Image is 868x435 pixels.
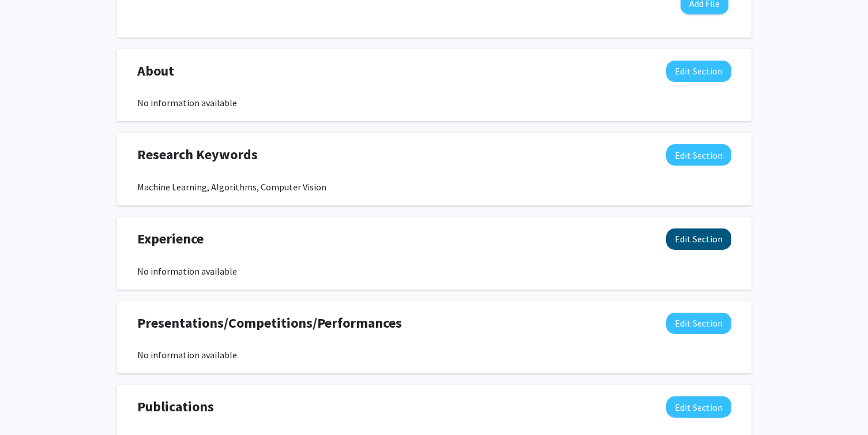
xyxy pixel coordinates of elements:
[137,313,402,333] span: Presentations/Competitions/Performances
[137,144,258,165] span: Research Keywords
[9,383,49,426] iframe: Chat
[137,396,214,417] span: Publications
[137,61,174,81] span: About
[137,228,204,249] span: Experience
[137,96,731,110] div: No information available
[666,396,731,418] button: Edit Publications
[666,144,731,166] button: Edit Research Keywords
[137,348,731,362] div: No information available
[666,228,731,250] button: Edit Experience
[137,264,731,278] div: No information available
[666,61,731,82] button: Edit About
[666,313,731,334] button: Edit Presentations/Competitions/Performances
[137,180,731,194] div: Machine Learning, Algorithms, Computer Vision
